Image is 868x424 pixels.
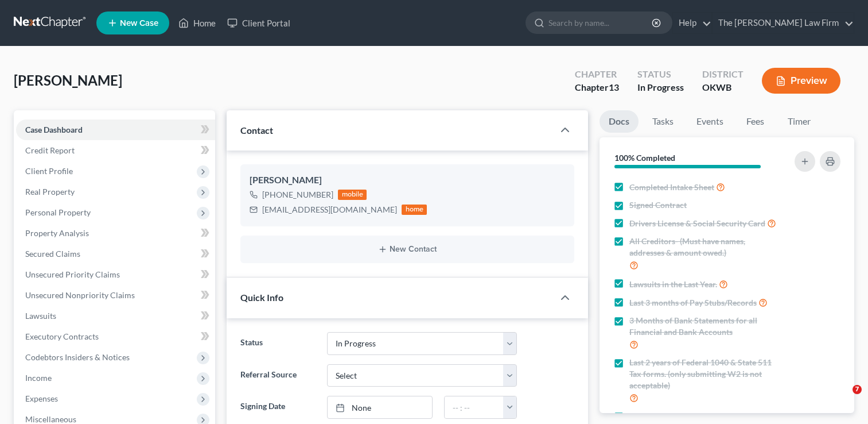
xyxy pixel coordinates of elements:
a: Property Analysis [16,223,215,244]
span: Signed Contract [629,199,687,211]
a: Timer [779,110,820,133]
span: Credit Report [25,145,75,155]
a: Executory Contracts [16,326,215,347]
span: Last 2 years of Federal 1040 & State 511 Tax forms. (only submitting W2 is not acceptable) [629,357,781,391]
div: Chapter [575,81,619,94]
a: Secured Claims [16,244,215,264]
span: Unsecured Priority Claims [25,269,120,279]
a: Events [687,110,733,133]
span: 13 [609,82,619,92]
div: home [402,205,427,215]
div: Chapter [575,68,619,81]
a: Unsecured Priority Claims [16,264,215,285]
button: New Contact [250,245,565,254]
span: Personal Property [25,207,91,217]
span: Contact [240,125,273,136]
div: OKWB [702,81,744,94]
span: Drivers License & Social Security Card [629,218,765,229]
label: Status [235,332,321,355]
span: Case Dashboard [25,125,83,134]
a: Fees [737,110,774,133]
input: -- : -- [445,396,504,418]
a: Tasks [643,110,683,133]
span: Miscellaneous [25,414,76,424]
span: Unsecured Nonpriority Claims [25,290,135,300]
a: Case Dashboard [16,120,215,140]
strong: 100% Completed [614,153,675,163]
a: Lawsuits [16,306,215,326]
input: Search by name... [548,12,653,33]
div: mobile [338,190,367,200]
span: Executory Contracts [25,332,99,341]
span: [PERSON_NAME] [14,72,122,88]
a: Help [673,13,711,33]
a: Credit Report [16,140,215,161]
span: Property Analysis [25,228,89,238]
div: Status [637,68,684,81]
a: The [PERSON_NAME] Law Firm [713,13,854,33]
span: Secured Claims [25,249,80,259]
a: Home [173,13,221,33]
span: 3 Months of Bank Statements for all Financial and Bank Accounts [629,315,781,338]
a: None [328,396,433,418]
span: Codebtors Insiders & Notices [25,352,130,362]
span: All Creditors- (Must have names, addresses & amount owed.) [629,236,781,259]
label: Signing Date [235,396,321,419]
div: [EMAIL_ADDRESS][DOMAIN_NAME] [262,204,397,215]
div: District [702,68,744,81]
iframe: Intercom live chat [829,385,857,413]
span: Lawsuits [25,311,56,321]
span: Client Profile [25,166,73,176]
span: Quick Info [240,292,283,303]
div: In Progress [637,81,684,94]
a: Unsecured Nonpriority Claims [16,285,215,306]
div: [PERSON_NAME] [250,174,565,187]
span: New Case [120,19,158,28]
span: Lawsuits in the Last Year. [629,279,717,290]
span: Real Property [25,187,75,196]
label: Referral Source [235,364,321,387]
span: Expenses [25,394,58,403]
button: Preview [762,68,840,94]
span: 7 [853,385,862,394]
a: Client Portal [221,13,296,33]
a: Docs [600,110,639,133]
span: Last 3 months of Pay Stubs/Records [629,297,757,309]
span: Income [25,373,52,383]
div: [PHONE_NUMBER] [262,189,333,201]
span: Completed Intake Sheet [629,182,714,193]
span: Real Property Deeds and Mortgages [629,411,757,423]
